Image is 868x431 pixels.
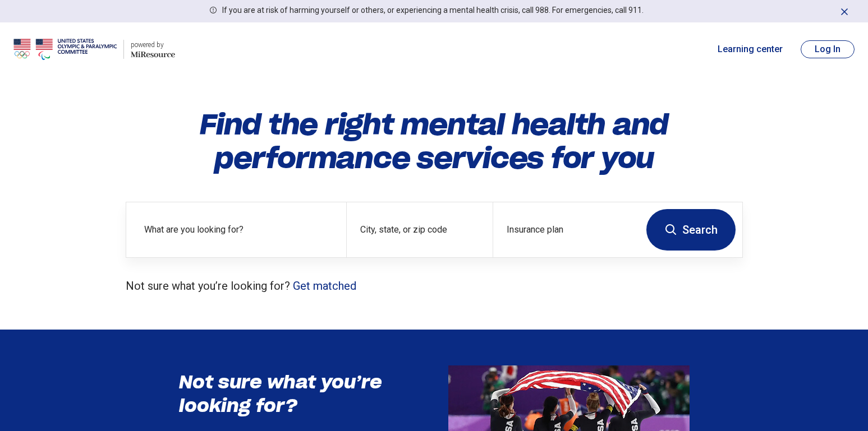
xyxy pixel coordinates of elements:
button: Dismiss [839,4,850,18]
h1: Find the right mental health and performance services for you [126,108,743,175]
a: USOPCpowered by [13,36,175,63]
button: Search [646,209,736,251]
label: What are you looking for? [144,223,333,237]
p: Not sure what you’re looking for? [126,278,743,294]
a: Get matched [293,279,356,293]
img: USOPC [13,36,117,63]
p: If you are at risk of harming yourself or others, or experiencing a mental health crisis, call 98... [222,4,644,16]
div: powered by [131,40,175,50]
h3: Not sure what you’re looking for? [179,370,403,417]
a: Learning center [718,43,783,56]
button: Log In [801,40,855,58]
